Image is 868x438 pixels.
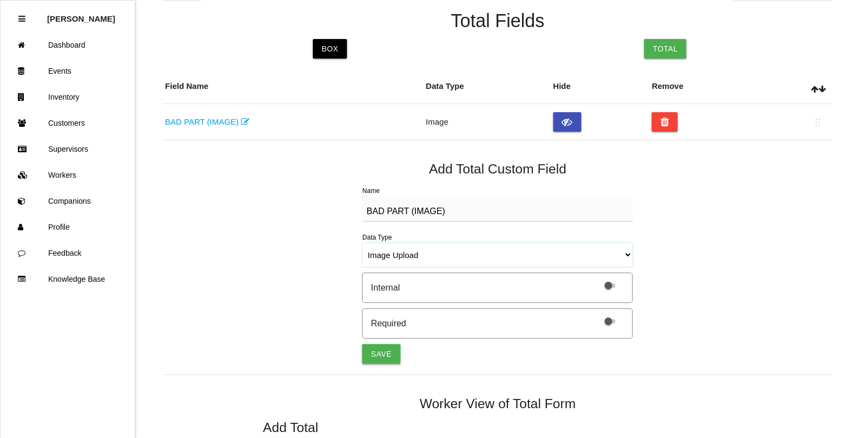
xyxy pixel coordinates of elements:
a: Profile [1,214,135,240]
a: Dashboard [1,32,135,58]
label: Name [362,187,380,195]
p: Rosie Blandino [47,6,115,23]
th: Hide [551,69,649,104]
h5: Add Total [263,420,733,435]
a: Workers [1,162,135,188]
td: Image [423,104,551,140]
a: Customers [1,110,135,136]
a: Box [313,39,347,59]
a: Companions [1,188,135,214]
button: Save [362,344,400,364]
div: Required [371,317,406,330]
a: Total [644,39,687,59]
textarea: BAD PART (IMAGE) [362,196,633,222]
a: BAD PART (IMAGE) [165,117,249,126]
th: Remove [649,69,758,104]
label: Data Type [362,234,391,241]
div: Required will ensure answer is provided [362,308,633,339]
h4: Total Fields [162,11,833,31]
a: Events [1,58,135,84]
div: Close [18,6,25,32]
th: Data Type [423,69,551,104]
h5: Add Total Custom Field [162,162,833,176]
div: Internal [371,281,400,294]
a: Supervisors [1,136,135,162]
a: Inventory [1,84,135,110]
th: Field Name [162,69,423,104]
div: Internal will hide field from customer view [362,273,633,303]
h5: Worker View of Total Form [162,396,833,411]
a: Feedback [1,240,135,266]
a: Knowledge Base [1,266,135,292]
